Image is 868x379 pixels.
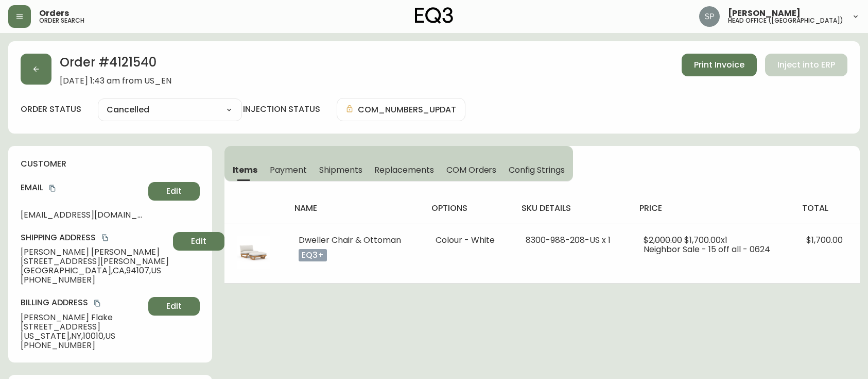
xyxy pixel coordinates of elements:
[684,234,727,246] span: $1,700.00 x 1
[237,236,270,269] img: 433fdee9-4cc0-4c6f-9a3d-352a81ba0e05Optional[dweller-chair-and-ottoman-oak-white].jpg
[21,266,169,275] span: [GEOGRAPHIC_DATA] , CA , 94107 , US
[299,249,327,261] p: eq3+
[21,313,144,322] span: [PERSON_NAME] Flake
[39,18,84,24] h5: order search
[21,322,144,332] span: [STREET_ADDRESS]
[639,203,786,214] h4: price
[21,332,144,341] span: [US_STATE] , NY , 10010 , US
[694,59,744,71] span: Print Invoice
[319,164,362,175] span: Shipments
[415,7,453,24] img: logo
[233,164,258,175] span: Items
[21,257,169,266] span: [STREET_ADDRESS][PERSON_NAME]
[728,9,801,18] span: [PERSON_NAME]
[299,234,401,246] span: Dweller Chair & Ottoman
[21,248,169,257] span: [PERSON_NAME] [PERSON_NAME]
[21,341,144,350] span: [PHONE_NUMBER]
[21,275,169,285] span: [PHONE_NUMBER]
[243,104,320,115] h4: injection status
[806,234,843,246] span: $1,700.00
[191,236,206,247] span: Edit
[509,164,564,175] span: Config Strings
[526,234,611,246] span: 8300-988-208-US x 1
[294,203,415,214] h4: name
[21,210,144,220] span: [EMAIL_ADDRESS][DOMAIN_NAME]
[728,18,843,24] h5: head office ([GEOGRAPHIC_DATA])
[431,203,505,214] h4: options
[682,54,757,76] button: Print Invoice
[92,298,102,308] button: copy
[270,164,307,175] span: Payment
[21,297,144,308] h4: Billing Address
[148,182,200,201] button: Edit
[21,182,144,193] h4: Email
[446,164,497,175] span: COM Orders
[802,203,852,214] h4: total
[173,232,224,251] button: Edit
[699,6,720,27] img: 0cb179e7bf3690758a1aaa5f0aafa0b4
[60,76,171,86] span: [DATE] 1:43 am from US_EN
[166,301,182,312] span: Edit
[39,9,69,18] span: Orders
[644,243,770,255] span: Neighbor Sale - 15 off all - 0624
[21,104,81,115] label: order status
[21,158,200,170] h4: customer
[100,233,110,243] button: copy
[47,183,58,193] button: copy
[166,186,182,197] span: Edit
[374,164,433,175] span: Replacements
[436,236,501,245] li: Colour - White
[148,297,200,316] button: Edit
[522,203,623,214] h4: sku details
[60,54,171,76] h2: Order # 4121540
[21,232,169,243] h4: Shipping Address
[644,234,682,246] span: $2,000.00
